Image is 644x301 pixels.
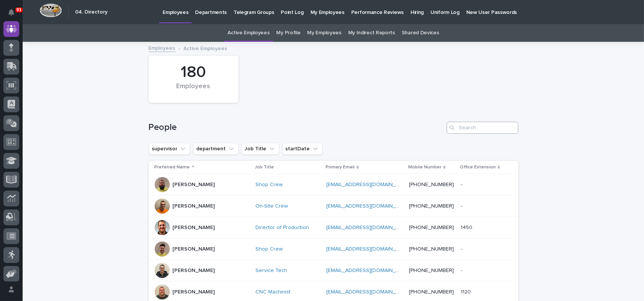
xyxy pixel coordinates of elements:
[461,223,474,231] p: 1450
[173,246,215,252] p: [PERSON_NAME]
[255,289,290,295] a: CNC Machinist
[241,143,279,155] button: Job Title
[461,202,464,209] p: -
[17,7,22,12] p: 91
[402,24,439,42] a: Shared Devices
[255,163,274,171] p: Job Title
[326,268,412,273] a: [EMAIL_ADDRESS][DOMAIN_NAME]
[155,163,190,171] p: Preferred Name
[149,196,518,217] tr: [PERSON_NAME]On-Site Crew [EMAIL_ADDRESS][DOMAIN_NAME] [PHONE_NUMBER]--
[149,238,518,260] tr: [PERSON_NAME]Shop Crew [EMAIL_ADDRESS][DOMAIN_NAME] [PHONE_NUMBER]--
[227,24,269,42] a: Active Employees
[255,225,309,231] a: Director of Production
[149,217,518,238] tr: [PERSON_NAME]Director of Production [EMAIL_ADDRESS][DOMAIN_NAME] [PHONE_NUMBER]14501450
[161,63,226,82] div: 180
[149,143,190,155] button: supervisor
[255,203,288,209] a: On-Site Crew
[409,203,454,209] a: [PHONE_NUMBER]
[348,24,395,42] a: My Indirect Reports
[326,246,412,252] a: [EMAIL_ADDRESS][DOMAIN_NAME]
[461,244,464,252] p: -
[447,122,518,134] input: Search
[184,44,227,52] p: Active Employees
[173,289,215,295] p: [PERSON_NAME]
[409,289,454,295] a: [PHONE_NUMBER]
[75,9,108,15] h2: 04. Directory
[173,203,215,209] p: [PERSON_NAME]
[9,9,19,21] div: Notifications91
[409,246,454,252] a: [PHONE_NUMBER]
[255,246,283,252] a: Shop Crew
[255,267,287,274] a: Service Tech
[149,43,175,52] a: Employees
[161,83,226,98] div: Employees
[461,287,472,295] p: 1120
[408,163,441,171] p: Mobile Number
[149,260,518,281] tr: [PERSON_NAME]Service Tech [EMAIL_ADDRESS][DOMAIN_NAME] [PHONE_NUMBER]--
[173,182,215,188] p: [PERSON_NAME]
[326,225,412,230] a: [EMAIL_ADDRESS][DOMAIN_NAME]
[326,203,412,209] a: [EMAIL_ADDRESS][DOMAIN_NAME]
[193,143,238,155] button: department
[307,24,341,42] a: My Employees
[282,143,323,155] button: startDate
[40,3,62,17] img: Workspace Logo
[149,174,518,196] tr: [PERSON_NAME]Shop Crew [EMAIL_ADDRESS][DOMAIN_NAME] [PHONE_NUMBER]--
[255,182,283,188] a: Shop Crew
[326,289,412,295] a: [EMAIL_ADDRESS][DOMAIN_NAME]
[409,268,454,273] a: [PHONE_NUMBER]
[277,24,301,42] a: My Profile
[409,225,454,230] a: [PHONE_NUMBER]
[461,180,464,188] p: -
[3,5,19,20] button: Notifications
[460,163,496,171] p: Office Extension
[149,122,444,133] h1: People
[409,182,454,187] a: [PHONE_NUMBER]
[326,163,355,171] p: Primary Email
[173,267,215,274] p: [PERSON_NAME]
[173,225,215,231] p: [PERSON_NAME]
[326,182,412,187] a: [EMAIL_ADDRESS][DOMAIN_NAME]
[461,266,464,274] p: -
